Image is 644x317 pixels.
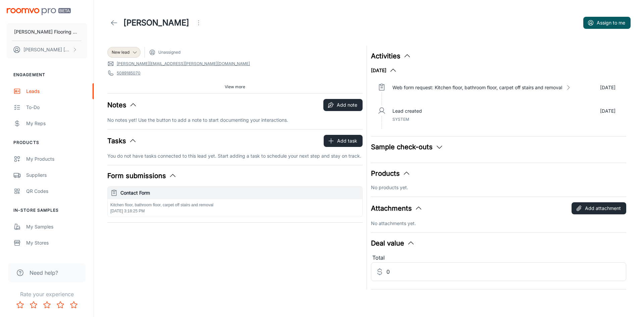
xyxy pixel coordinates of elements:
p: No products yet. [371,184,626,191]
button: Open menu [192,16,205,30]
button: View more [222,82,248,92]
button: Rate 5 star [67,298,80,312]
button: [PERSON_NAME] [PERSON_NAME] [7,41,87,58]
p: [PERSON_NAME] [PERSON_NAME] [23,46,71,53]
button: Assign to me [583,17,631,29]
button: Add note [323,99,363,111]
button: Add task [324,135,363,147]
div: My Stores [26,239,87,247]
p: [DATE] [600,84,615,91]
span: [DATE] 3:18:25 PM [110,209,145,213]
p: [DATE] [600,107,615,115]
p: Web form request: Kitchen floor, bathroom floor, carpet off stairs and removal [392,84,562,91]
p: Rate your experience [5,290,88,298]
button: Add attachment [572,202,626,214]
button: Attachments [371,203,423,213]
div: New lead [107,47,141,58]
span: Need help? [30,269,58,277]
button: Activities [371,51,411,61]
input: Estimated deal value [386,262,626,281]
button: Tasks [107,136,137,146]
button: Rate 1 star [13,298,27,312]
p: [PERSON_NAME] Flooring Center [14,28,79,36]
a: [PERSON_NAME][EMAIL_ADDRESS][PERSON_NAME][DOMAIN_NAME] [117,61,250,67]
button: Rate 3 star [40,298,54,312]
button: Rate 4 star [54,298,67,312]
div: Leads [26,88,87,95]
button: Sample check-outs [371,142,443,152]
p: No attachments yet. [371,220,626,227]
span: View more [225,84,245,90]
div: QR Codes [26,188,87,195]
h1: [PERSON_NAME] [123,17,189,29]
button: Products [371,168,411,178]
span: Unassigned [158,49,180,55]
button: [DATE] [371,66,397,74]
p: You do not have tasks connected to this lead yet. Start adding a task to schedule your next step ... [107,152,363,160]
p: Kitchen floor, bathroom floor, carpet off stairs and removal [110,202,360,208]
button: [PERSON_NAME] Flooring Center [7,23,87,41]
h6: Contact Form [120,189,360,197]
div: Total [371,254,626,262]
button: Notes [107,100,137,110]
a: 5089185070 [117,70,141,76]
div: To-do [26,104,87,111]
div: Suppliers [26,171,87,179]
button: Rate 2 star [27,298,40,312]
p: Lead created [392,107,422,115]
div: My Samples [26,223,87,230]
div: My Products [26,155,87,163]
button: Deal value [371,238,415,248]
span: System [392,117,409,122]
span: New lead [112,49,129,55]
button: Contact FormKitchen floor, bathroom floor, carpet off stairs and removal[DATE] 3:18:25 PM [108,187,362,217]
button: Form submissions [107,171,177,181]
img: Roomvo PRO Beta [7,8,71,15]
p: No notes yet! Use the button to add a note to start documenting your interactions. [107,116,363,124]
div: My Reps [26,120,87,127]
